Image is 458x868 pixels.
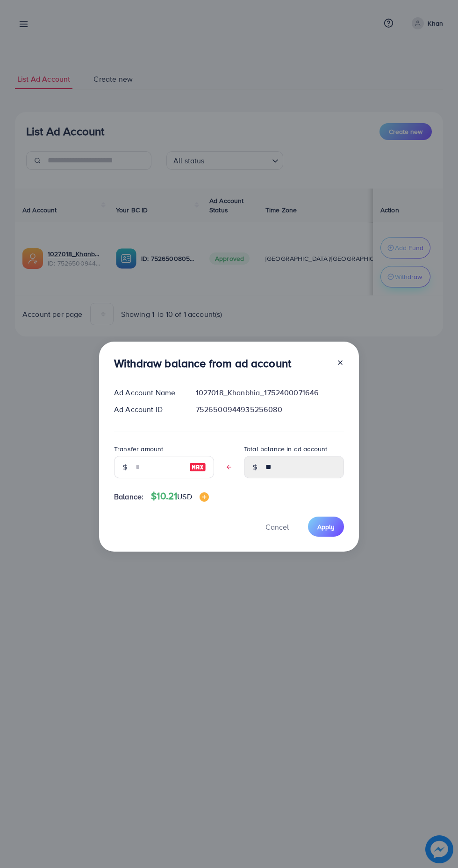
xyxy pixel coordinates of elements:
[265,522,289,532] span: Cancel
[107,404,188,415] div: Ad Account ID
[254,517,301,537] button: Cancel
[308,517,344,537] button: Apply
[200,492,209,502] img: image
[114,444,163,454] label: Transfer amount
[114,357,291,370] h3: Withdraw balance from ad account
[188,404,351,415] div: 7526500944935256080
[151,490,208,502] h4: $10.21
[244,444,327,454] label: Total balance in ad account
[114,491,143,502] span: Balance:
[317,522,335,532] span: Apply
[107,387,188,398] div: Ad Account Name
[189,462,206,473] img: image
[188,387,351,398] div: 1027018_Khanbhia_1752400071646
[177,491,192,502] span: USD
